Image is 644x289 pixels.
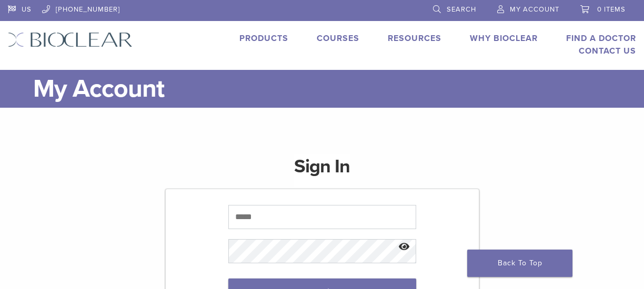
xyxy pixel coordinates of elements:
a: Find A Doctor [566,33,636,44]
a: Back To Top [467,250,572,277]
span: My Account [510,5,559,14]
a: Contact Us [579,46,636,56]
button: Show password [393,234,416,261]
h1: My Account [33,70,636,108]
a: Products [239,33,288,44]
a: Resources [388,33,441,44]
a: Why Bioclear [470,33,538,44]
span: Search [447,5,476,14]
a: Courses [317,33,359,44]
img: Bioclear [8,32,133,47]
span: 0 items [597,5,626,14]
h1: Sign In [294,154,350,188]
